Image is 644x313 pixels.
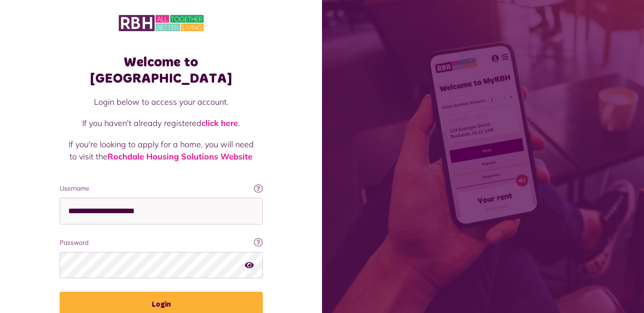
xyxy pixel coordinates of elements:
h1: Welcome to [GEOGRAPHIC_DATA] [60,54,263,87]
label: Username [60,184,263,193]
p: Login below to access your account. [69,96,254,108]
p: If you're looking to apply for a home, you will need to visit the [69,138,254,163]
a: click here [201,118,238,128]
img: MyRBH [119,14,204,33]
label: Password [60,238,263,248]
a: Rochdale Housing Solutions Website [107,151,252,162]
p: If you haven't already registered . [69,117,254,129]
